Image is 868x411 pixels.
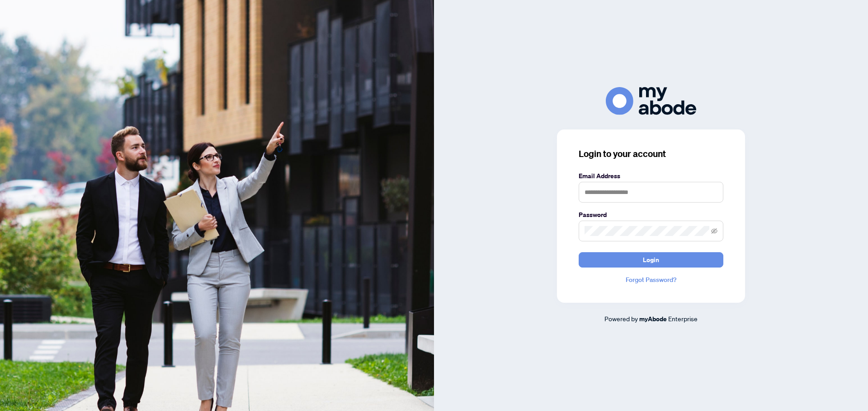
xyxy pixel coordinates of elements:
[668,314,698,323] span: Enterprise
[579,252,723,268] button: Login
[579,148,723,160] h3: Login to your account
[579,210,723,220] label: Password
[643,253,659,267] span: Login
[579,275,723,285] a: Forgot Password?
[711,228,717,234] span: eye-invisible
[606,87,696,115] img: ma-logo
[604,314,638,323] span: Powered by
[639,314,667,324] a: myAbode
[579,171,723,181] label: Email Address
